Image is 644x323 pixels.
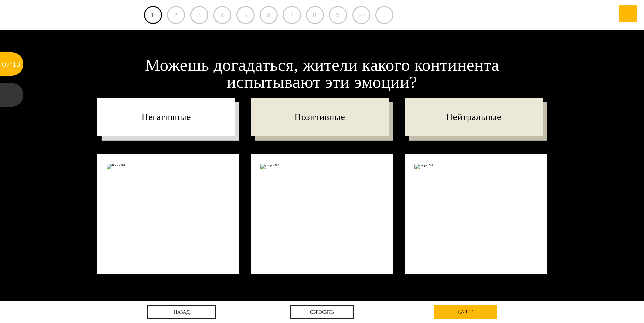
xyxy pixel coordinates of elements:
div: Сбросить [290,305,354,319]
div: 8 [306,6,324,24]
div: 4 [213,6,231,24]
a: назад [147,305,216,319]
div: 7 [283,6,301,24]
img: Вопрос №1 [107,164,230,169]
div: 10 [352,6,370,24]
a: 1 [144,6,162,24]
div: далее [434,305,497,319]
h2: Можешь догадаться, жители какого континента испытывают эти эмоции? [97,56,547,91]
div: 5 [236,6,255,24]
img: Вопрос №3 [414,164,537,169]
div: 6 [260,6,278,24]
img: Вопрос №2 [260,164,383,169]
div: 3 [190,6,208,24]
p: Позитивные [251,98,389,136]
p: Нейтральные [405,98,543,136]
div: 07 [2,52,10,76]
div: 9 [329,6,347,24]
p: Негативные [97,98,235,136]
div: 13 [12,52,20,76]
div: : [10,52,12,76]
div: 2 [167,6,185,24]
